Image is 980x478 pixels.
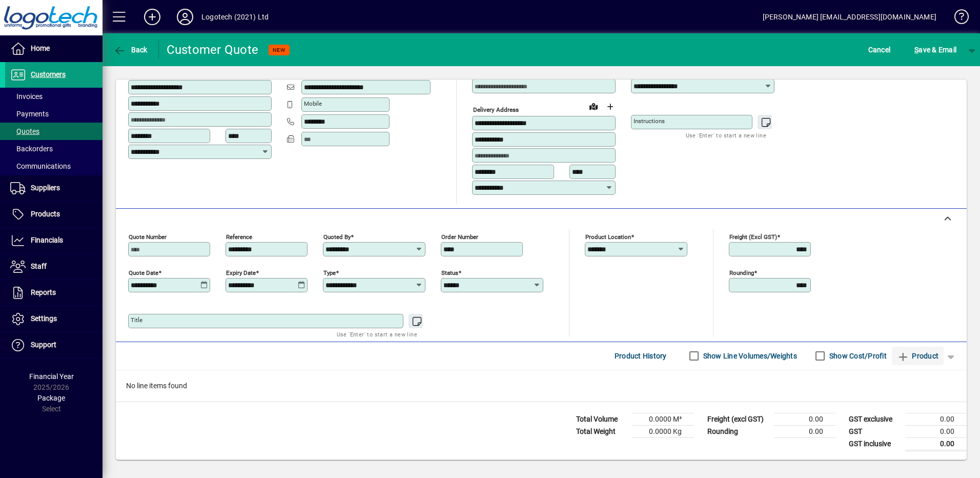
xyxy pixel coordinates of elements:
[905,437,967,450] td: 0.00
[702,413,774,425] td: Freight (excl GST)
[585,98,602,114] a: View on map
[337,328,417,340] mat-hint: Use 'Enter' to start a new line
[844,437,905,450] td: GST inclusive
[31,262,47,270] span: Staff
[167,42,259,58] div: Customer Quote
[5,254,103,280] a: Staff
[10,110,49,118] span: Payments
[905,425,967,437] td: 0.00
[5,123,103,140] a: Quotes
[866,41,893,59] button: Cancel
[31,44,50,52] span: Home
[129,269,158,276] mat-label: Quote date
[304,100,322,107] mat-label: Mobile
[5,306,103,332] a: Settings
[111,41,150,59] button: Back
[31,210,60,218] span: Products
[585,233,631,240] mat-label: Product location
[29,372,74,381] span: Financial Year
[5,157,103,175] a: Communications
[10,127,39,135] span: Quotes
[31,341,56,349] span: Support
[897,348,938,364] span: Product
[844,425,905,437] td: GST
[702,425,774,437] td: Rounding
[273,47,285,53] span: NEW
[634,117,665,125] mat-label: Instructions
[827,351,887,361] label: Show Cost/Profit
[131,316,142,324] mat-label: Title
[914,46,918,54] span: S
[5,332,103,358] a: Support
[103,41,159,59] app-page-header-button: Back
[5,140,103,157] a: Backorders
[323,269,336,276] mat-label: Type
[441,269,458,276] mat-label: Status
[610,347,671,365] button: Product History
[323,233,351,240] mat-label: Quoted by
[116,370,967,402] div: No line items found
[947,2,967,35] a: Knowledge Base
[615,348,667,364] span: Product History
[10,92,43,101] span: Invoices
[5,228,103,253] a: Financials
[632,425,694,437] td: 0.0000 Kg
[5,105,103,123] a: Payments
[5,36,103,62] a: Home
[10,162,71,170] span: Communications
[571,425,632,437] td: Total Weight
[201,9,269,25] div: Logotech (2021) Ltd
[31,70,66,78] span: Customers
[844,413,905,425] td: GST exclusive
[37,394,65,402] span: Package
[868,42,891,58] span: Cancel
[905,413,967,425] td: 0.00
[441,233,478,240] mat-label: Order number
[774,413,835,425] td: 0.00
[169,8,201,26] button: Profile
[632,413,694,425] td: 0.0000 M³
[701,351,797,361] label: Show Line Volumes/Weights
[774,425,835,437] td: 0.00
[914,42,956,58] span: ave & Email
[31,184,60,192] span: Suppliers
[5,175,103,201] a: Suppliers
[31,236,63,244] span: Financials
[113,46,148,54] span: Back
[602,98,618,115] button: Choose address
[763,9,936,25] div: [PERSON_NAME] [EMAIL_ADDRESS][DOMAIN_NAME]
[686,129,766,141] mat-hint: Use 'Enter' to start a new line
[226,233,252,240] mat-label: Reference
[729,233,777,240] mat-label: Freight (excl GST)
[5,280,103,306] a: Reports
[571,413,632,425] td: Total Volume
[129,233,167,240] mat-label: Quote number
[5,88,103,105] a: Invoices
[226,269,256,276] mat-label: Expiry date
[5,202,103,227] a: Products
[31,314,57,323] span: Settings
[892,347,944,365] button: Product
[729,269,754,276] mat-label: Rounding
[10,145,53,153] span: Backorders
[136,8,169,26] button: Add
[909,41,962,59] button: Save & Email
[31,288,56,296] span: Reports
